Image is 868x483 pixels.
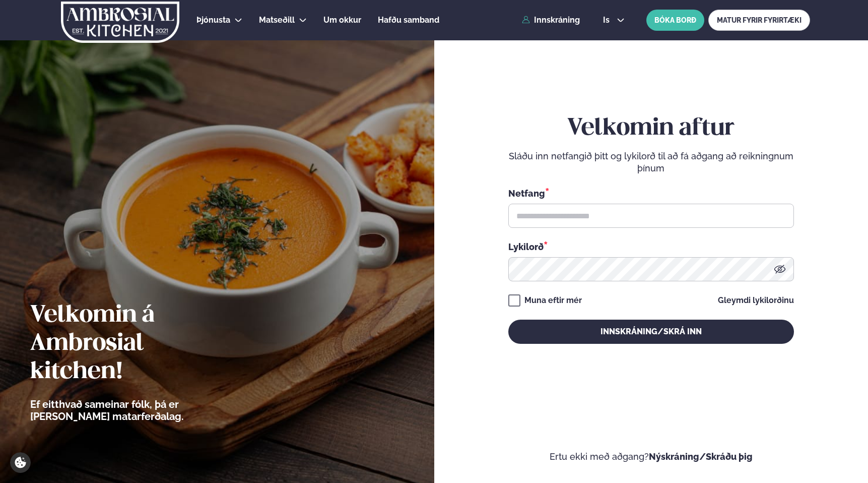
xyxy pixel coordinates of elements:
div: Netfang [508,187,794,200]
button: is [595,16,633,24]
a: Innskráning [522,16,580,25]
a: MATUR FYRIR FYRIRTÆKI [708,10,810,31]
a: Um okkur [323,14,361,26]
div: Lykilorð [508,240,794,253]
span: Þjónusta [196,15,230,25]
a: Gleymdi lykilorðinu [718,296,794,305]
img: logo [60,2,180,43]
button: Innskráning/Skrá inn [508,320,794,344]
a: Cookie settings [10,452,31,473]
a: Matseðill [259,14,295,26]
span: is [603,16,613,24]
p: Ef eitthvað sameinar fólk, þá er [PERSON_NAME] matarferðalag. [30,398,239,422]
a: Hafðu samband [378,14,439,26]
span: Hafðu samband [378,15,439,25]
h2: Velkomin á Ambrosial kitchen! [30,301,239,386]
button: BÓKA BORÐ [646,10,704,31]
h2: Velkomin aftur [508,114,794,143]
p: Sláðu inn netfangið þitt og lykilorð til að fá aðgang að reikningnum þínum [508,150,794,174]
a: Nýskráning/Skráðu þig [649,451,753,462]
p: Ertu ekki með aðgang? [464,451,838,463]
span: Matseðill [259,15,295,25]
span: Um okkur [323,15,361,25]
a: Þjónusta [196,14,230,26]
